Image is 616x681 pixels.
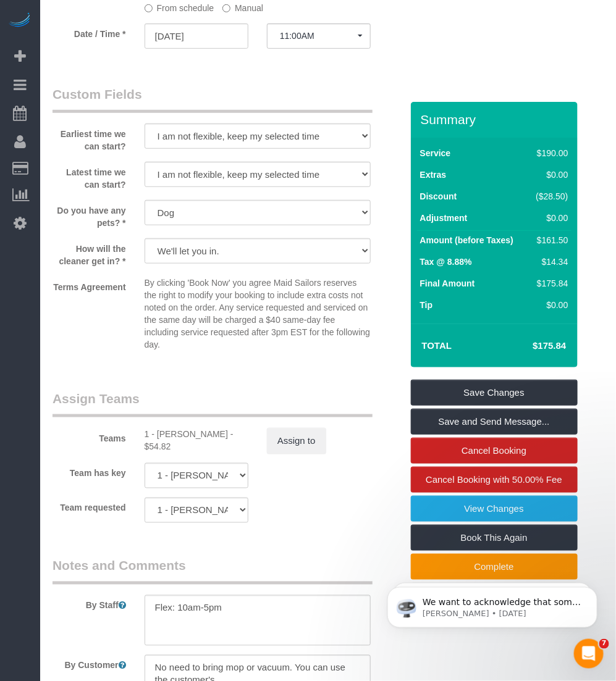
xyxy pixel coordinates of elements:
[43,277,135,293] label: Terms Agreement
[531,169,568,181] div: $0.00
[599,639,609,649] span: 7
[7,12,32,30] img: Automaid Logo
[420,277,475,290] label: Final Amount
[53,557,373,585] legend: Notes and Comments
[422,340,452,351] strong: Total
[145,277,371,351] p: By clicking 'Book Now' you agree Maid Sailors reserves the right to modify your booking to includ...
[53,85,373,113] legend: Custom Fields
[531,256,568,268] div: $14.34
[531,212,568,224] div: $0.00
[421,112,572,127] h3: Summary
[496,341,566,351] h4: $175.84
[43,595,135,612] label: By Staff
[420,212,468,224] label: Adjustment
[43,238,135,267] label: How will the cleaner get in? *
[420,169,447,181] label: Extras
[420,147,451,159] label: Service
[411,525,578,551] a: Book This Again
[426,474,562,485] span: Cancel Booking with 50.00% Fee
[531,299,568,311] div: $0.00
[43,428,135,445] label: Teams
[531,147,568,159] div: $190.00
[420,190,457,203] label: Discount
[574,639,604,669] iframe: Intercom live chat
[531,234,568,246] div: $161.50
[43,123,135,152] label: Earliest time we can start?
[267,23,371,49] button: 11:00AM
[54,36,213,205] span: We want to acknowledge that some users may be experiencing lag or slower performance in our softw...
[411,467,578,493] a: Cancel Booking with 50.00% Fee
[420,234,513,246] label: Amount (before Taxes)
[43,200,135,229] label: Do you have any pets? *
[53,390,373,417] legend: Assign Teams
[411,409,578,435] a: Save and Send Message...
[420,256,472,268] label: Tax @ 8.88%
[222,4,230,12] input: Manual
[411,380,578,406] a: Save Changes
[43,162,135,191] label: Latest time we can start?
[411,554,578,580] a: Complete
[145,4,153,12] input: From schedule
[531,190,568,203] div: ($28.50)
[145,428,248,453] div: 2.55 hours x $21.50/hour
[411,496,578,522] a: View Changes
[43,498,135,514] label: Team requested
[531,277,568,290] div: $175.84
[54,48,213,59] p: Message from Ellie, sent 4d ago
[43,655,135,672] label: By Customer
[145,23,248,49] input: MM/DD/YYYY
[43,23,135,40] label: Date / Time *
[369,561,616,648] iframe: Intercom notifications message
[420,299,433,311] label: Tip
[43,463,135,480] label: Team has key
[267,428,326,454] button: Assign to
[280,31,358,41] span: 11:00AM
[411,438,578,464] a: Cancel Booking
